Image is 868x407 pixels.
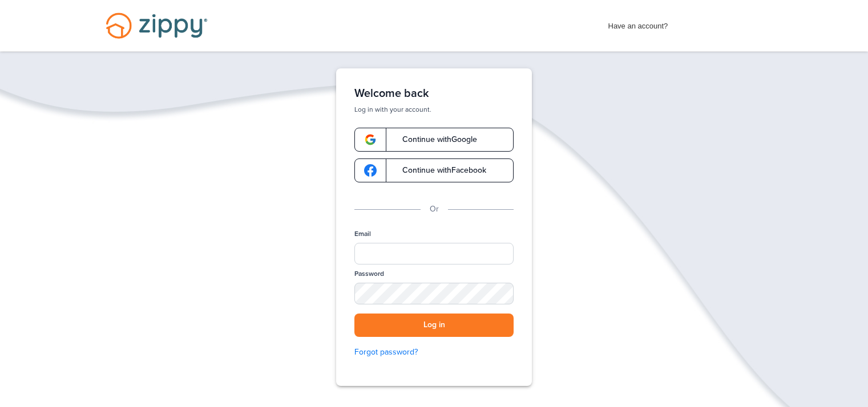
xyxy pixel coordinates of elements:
[364,164,377,177] img: google-logo
[364,133,377,146] img: google-logo
[608,14,668,32] span: Have an account?
[354,346,514,359] a: Forgot password?
[354,87,514,100] h1: Welcome back
[391,166,486,174] span: Continue with Facebook
[354,158,514,182] a: google-logoContinue withFacebook
[354,283,514,304] input: Password
[354,269,384,279] label: Password
[354,128,514,152] a: google-logoContinue withGoogle
[430,203,439,215] p: Or
[354,243,514,264] input: Email
[354,105,514,114] p: Log in with your account.
[391,136,477,144] span: Continue with Google
[354,229,371,239] label: Email
[354,314,514,337] button: Log in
